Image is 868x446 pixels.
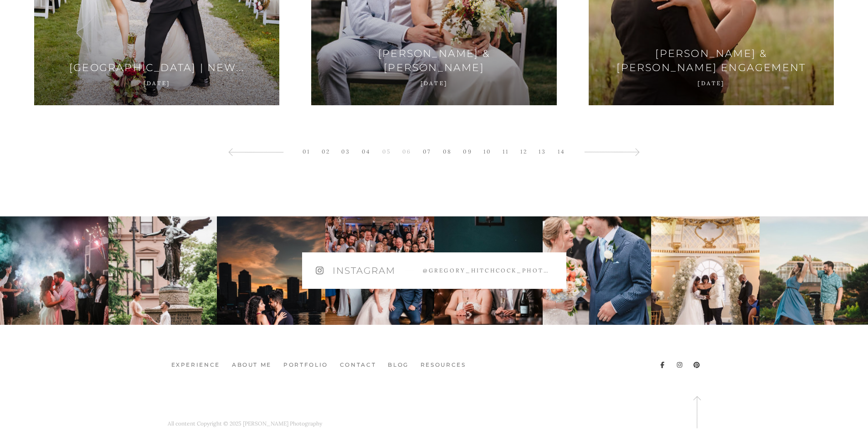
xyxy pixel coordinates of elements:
[333,264,395,277] h3: Instagram
[217,216,325,325] img: 527790974_18520095517028324_3216545679725183851_n.jpg
[534,145,551,158] a: 13
[498,145,514,158] a: 11
[329,46,538,75] h3: [PERSON_NAME] & [PERSON_NAME]
[438,145,457,158] a: 08
[317,145,335,158] a: 02
[336,361,380,369] a: Contact
[302,252,566,289] a: Instagram @gregory_hitchcock_photography
[108,216,217,325] img: 530060426_18520460194028324_1737692476569600105_n.jpg
[337,145,355,158] a: 03
[52,61,261,75] h3: [GEOGRAPHIC_DATA] | New...
[357,145,375,158] a: 04
[543,216,651,325] img: 527353828_18519444562028324_5374769190505615350_n.jpg
[228,361,275,369] a: About me
[458,145,477,158] a: 09
[280,361,332,369] a: Portfolio
[760,216,868,325] img: 525291231_18518953591028324_7162582348879778169_n.jpg
[417,361,470,369] a: Resources
[418,145,436,158] a: 07
[168,361,224,369] a: Experience
[479,145,496,158] a: 10
[553,145,570,158] a: 14
[607,79,816,87] p: [DATE]
[398,145,416,158] a: 06
[325,216,434,325] img: 528034187_18520001410028324_6032363858607441920_n.jpg
[516,145,532,158] a: 12
[378,145,396,158] a: 05
[168,418,322,429] p: All content Copyright © 2025 [PERSON_NAME] Photography
[651,216,760,325] img: 525554549_18519144361028324_1449243315299388761_n.jpg
[423,267,553,274] span: @gregory_hitchcock_photography
[329,79,538,87] p: [DATE]
[52,79,261,87] p: [DATE]
[384,361,412,369] a: Blog
[607,46,816,75] h3: [PERSON_NAME] & [PERSON_NAME] Engagement
[434,216,543,325] img: 527665924_18519779728028324_4861761500590110186_n.jpg
[298,145,315,158] a: 01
